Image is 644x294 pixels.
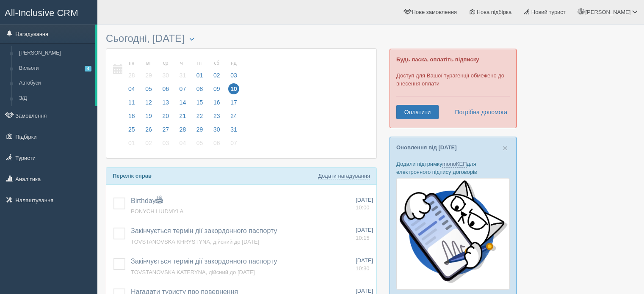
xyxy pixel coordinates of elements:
a: 29 [192,125,208,138]
span: 4 [85,66,91,71]
span: 07 [177,83,188,94]
h3: Сьогодні, [DATE] [106,33,377,44]
a: Оновлення від [DATE] [396,144,457,151]
small: нд [228,60,239,67]
span: PONYCH LIUDMYLA [131,208,183,214]
span: [PERSON_NAME] [585,9,630,15]
span: Закінчується термін дії закордонного паспорту [131,227,277,234]
small: вт [143,60,154,67]
span: 02 [211,70,222,81]
span: 31 [228,124,239,135]
span: 06 [160,83,171,94]
span: 05 [143,83,154,94]
span: 25 [126,124,137,135]
a: TOVSTANOVSKA KATERYNA, дійсний до [DATE] [131,269,255,275]
span: 24 [228,110,239,121]
span: 11 [126,97,137,108]
a: 21 [175,111,191,125]
a: 05 [192,138,208,152]
a: ср 30 [158,55,174,84]
a: 19 [141,111,157,125]
a: 18 [124,111,140,125]
b: Перелік справ [113,173,152,179]
button: Close [503,143,508,152]
span: 21 [177,110,188,121]
span: 31 [177,70,188,81]
span: 10:15 [356,235,370,241]
a: Автобуси [15,76,95,91]
a: 11 [124,98,140,111]
a: 31 [226,125,240,138]
span: 23 [211,110,222,121]
a: 04 [124,84,140,98]
span: 26 [143,124,154,135]
small: пт [194,60,205,67]
span: 30 [160,70,171,81]
a: сб 02 [209,55,225,84]
a: 08 [192,84,208,98]
a: Закінчується термін дії закордонного паспорту [131,258,277,265]
a: [DATE] 10:15 [356,226,373,242]
span: [DATE] [356,288,373,294]
a: 24 [226,111,240,125]
a: нд 03 [226,55,240,84]
a: 26 [141,125,157,138]
span: 02 [143,137,154,148]
div: Доступ для Вашої турагенції обмежено до внесення оплати [390,49,517,128]
span: 09 [211,83,222,94]
span: 10 [228,83,239,94]
a: 20 [158,111,174,125]
span: 22 [194,110,205,121]
span: 19 [143,110,154,121]
a: З/Д [15,91,95,106]
a: 09 [209,84,225,98]
span: 29 [143,70,154,81]
a: чт 31 [175,55,191,84]
a: вт 29 [141,55,157,84]
span: Нове замовлення [412,9,457,15]
a: 15 [192,98,208,111]
a: 01 [124,138,140,152]
span: 17 [228,97,239,108]
a: Оплатити [396,105,439,119]
a: пт 01 [192,55,208,84]
a: [DATE] 10:00 [356,196,373,212]
a: 17 [226,98,240,111]
a: TOVSTANOVSKA KHRYSTYNA, дійсний до [DATE] [131,239,259,245]
span: × [503,143,508,153]
a: пн 28 [124,55,140,84]
a: 25 [124,125,140,138]
a: 16 [209,98,225,111]
span: 15 [194,97,205,108]
a: 12 [141,98,157,111]
a: 07 [175,84,191,98]
a: All-Inclusive CRM [0,0,97,24]
span: 28 [126,70,137,81]
a: monoКЕП [442,161,467,168]
a: 28 [175,125,191,138]
b: Будь ласка, оплатіть підписку [396,56,479,63]
span: 03 [160,137,171,148]
a: 22 [192,111,208,125]
span: 07 [228,137,239,148]
span: 29 [194,124,205,135]
a: Вильоти4 [15,61,95,76]
span: 20 [160,110,171,121]
span: Новий турист [531,9,566,15]
a: 14 [175,98,191,111]
span: All-Inclusive CRM [5,8,78,18]
span: 16 [211,97,222,108]
a: 23 [209,111,225,125]
span: 10:30 [356,265,370,272]
a: 13 [158,98,174,111]
a: 27 [158,125,174,138]
p: Додали підтримку для електронного підпису договорів [396,160,510,176]
a: 30 [209,125,225,138]
span: [DATE] [356,227,373,233]
span: 06 [211,137,222,148]
span: 12 [143,97,154,108]
span: 05 [194,137,205,148]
